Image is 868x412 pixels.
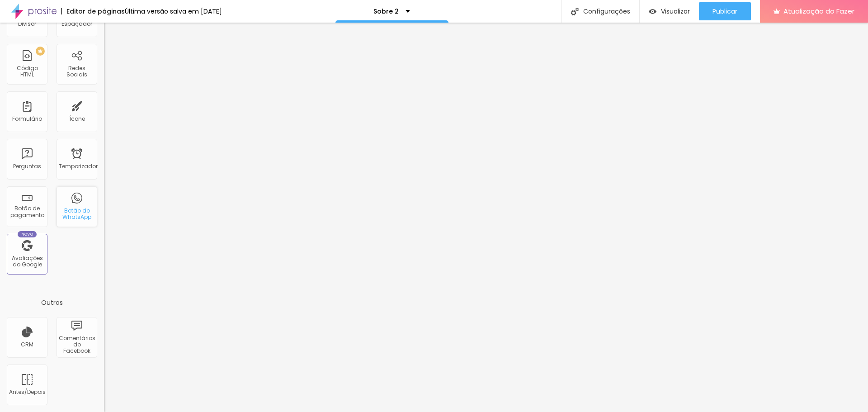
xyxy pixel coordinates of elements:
[783,6,854,16] font: Atualização do Fazer
[571,8,579,15] img: Ícone
[18,20,36,28] font: Divisor
[61,20,92,28] font: Espaçador
[12,254,43,268] font: Avaliações do Google
[17,64,38,78] font: Código HTML
[583,7,630,16] font: Configurações
[640,2,699,20] button: Visualizar
[649,8,656,15] img: view-1.svg
[125,7,222,16] font: Última versão salva em [DATE]
[373,7,399,16] font: Sobre 2
[66,64,87,78] font: Redes Sociais
[21,341,33,348] font: CRM
[62,207,91,221] font: Botão do WhatsApp
[66,7,125,16] font: Editor de páginas
[9,388,46,396] font: Antes/Depois
[59,334,95,355] font: Comentários do Facebook
[10,204,44,218] font: Botão de pagamento
[712,7,737,16] font: Publicar
[104,23,868,412] iframe: Editor
[41,298,63,307] font: Outros
[661,7,690,16] font: Visualizar
[21,232,33,237] font: Novo
[69,115,85,123] font: Ícone
[12,115,42,123] font: Formulário
[13,162,41,170] font: Perguntas
[59,162,98,170] font: Temporizador
[699,2,751,20] button: Publicar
